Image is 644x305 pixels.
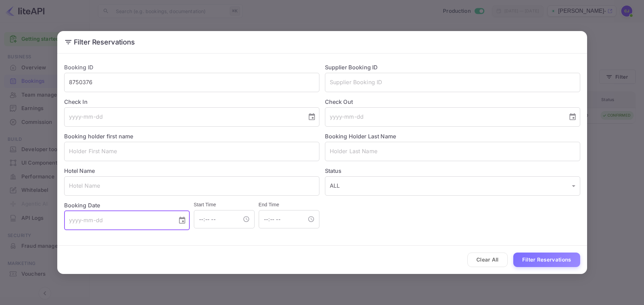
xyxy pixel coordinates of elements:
input: Supplier Booking ID [325,73,580,92]
input: Holder Last Name [325,142,580,161]
h6: End Time [259,201,319,209]
label: Booking Date [64,201,190,209]
label: Booking ID [64,64,94,71]
div: ALL [325,176,580,196]
input: yyyy-mm-dd [64,211,172,230]
label: Status [325,167,580,175]
label: Booking holder first name [64,133,133,140]
button: Filter Reservations [513,253,580,267]
input: yyyy-mm-dd [64,107,302,127]
input: yyyy-mm-dd [325,107,563,127]
label: Check Out [325,98,580,106]
button: Choose date [175,214,189,227]
input: Booking ID [64,73,319,92]
label: Check In [64,98,319,106]
h6: Start Time [194,201,255,209]
button: Choose date [566,110,579,124]
input: Hotel Name [64,176,319,196]
label: Supplier Booking ID [325,64,378,71]
label: Booking Holder Last Name [325,133,396,140]
label: Hotel Name [64,167,95,174]
button: Choose date [305,110,319,124]
button: Clear All [467,253,508,267]
input: Holder First Name [64,142,319,161]
h2: Filter Reservations [57,31,587,53]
